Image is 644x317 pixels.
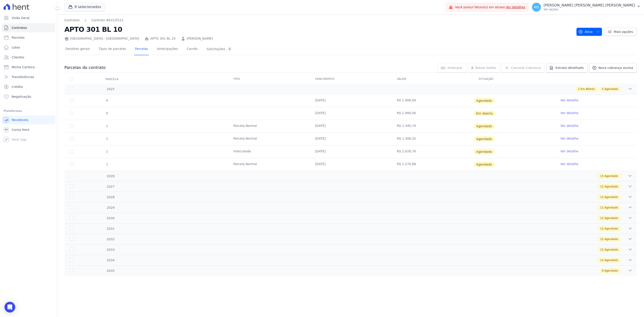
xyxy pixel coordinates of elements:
[207,47,232,51] div: Solicitações
[91,18,124,23] a: Contrato #b312f121
[106,150,108,153] span: 1
[605,28,637,36] a: Mais opções
[600,248,604,252] span: 12
[392,120,473,132] td: R$ 1.345,74
[64,65,106,70] h3: Parcelas do contrato
[506,5,525,9] a: Ver detalhes
[310,158,392,171] td: [DATE]
[578,87,580,91] span: 1
[106,195,115,200] span: 2028
[600,227,604,231] span: 12
[2,53,55,62] a: Clientes
[134,43,149,55] a: Parcelas
[604,258,618,262] span: Agendado
[106,247,115,252] span: 2033
[228,74,310,84] th: Tipo
[474,136,495,142] span: Agendado
[106,99,108,102] span: 0
[555,66,584,70] span: Extrato detalhado
[150,36,176,41] a: APTO 301 BL 10
[580,87,595,91] span: Em Aberto
[528,1,644,13] button: MD [PERSON_NAME] [PERSON_NAME] [PERSON_NAME] Ver opções
[474,111,496,116] span: Em Aberto
[12,16,30,20] span: Visão Geral
[2,43,55,52] a: Lotes
[600,237,604,241] span: 12
[2,92,55,101] a: Negativação
[560,123,578,128] a: Ver detalhe
[228,120,310,132] td: Parcela Normal
[70,124,73,128] input: default
[600,185,604,189] span: 12
[602,87,604,91] span: 5
[544,3,635,8] p: [PERSON_NAME] [PERSON_NAME] [PERSON_NAME]
[4,302,15,313] div: Open Intercom Messenger
[64,3,105,11] button: 9 selecionados
[12,118,28,122] span: Recebíveis
[106,268,115,273] span: 2035
[604,216,618,220] span: Agendado
[392,107,473,120] td: R$ 1.900,00
[106,162,108,166] span: 1
[227,47,232,51] div: 0
[310,107,392,120] td: [DATE]
[64,24,573,34] h2: APTO 301 BL 10
[106,226,115,231] span: 2031
[604,87,618,91] span: Agendado
[310,94,392,107] td: [DATE]
[2,115,55,124] a: Recebíveis
[106,216,115,221] span: 2030
[12,26,27,30] span: Contratos
[604,206,618,210] span: Agendado
[604,185,618,189] span: Agendado
[12,35,25,40] span: Parcelas
[598,66,633,70] span: Nova cobrança avulsa
[70,112,73,115] input: default
[392,94,473,107] td: R$ 1.900,00
[156,43,179,55] a: Antecipações
[70,99,73,102] input: default
[12,94,31,99] span: Negativação
[2,82,55,91] a: Crédito
[106,111,108,115] span: 0
[64,18,573,23] nav: Breadcrumb
[560,98,578,102] a: Ver detalhe
[64,18,80,23] a: Contratos
[474,123,495,129] span: Agendado
[206,43,233,55] a: Solicitações0
[98,43,127,55] a: Tipos de parcelas
[474,149,495,154] span: Agendado
[106,184,115,189] span: 2027
[474,98,495,103] span: Agendado
[228,158,310,171] td: Parcela Normal
[106,87,115,91] span: 2025
[70,150,73,153] input: default
[392,145,473,158] td: R$ 2.028,70
[2,23,55,32] a: Contratos
[534,6,539,9] span: MD
[64,43,91,55] a: Detalhes gerais
[12,85,23,89] span: Crédito
[604,237,618,241] span: Agendado
[12,65,35,69] span: Minha Carteira
[604,227,618,231] span: Agendado
[186,43,199,55] a: Carnês
[64,36,139,41] div: [GEOGRAPHIC_DATA] - [GEOGRAPHIC_DATA]
[12,128,29,132] span: Conta Hent
[474,162,495,167] span: Agendado
[614,30,633,34] span: Mais opções
[310,145,392,158] td: [DATE]
[310,120,392,132] td: [DATE]
[589,63,637,72] a: Nova cobrança avulsa
[604,195,618,199] span: Agendado
[228,145,310,158] td: Intercalada
[604,248,618,252] span: Agendado
[576,28,602,36] button: Ativo
[187,36,213,41] a: [PERSON_NAME]
[2,125,55,134] a: Conta Hent
[392,133,473,145] td: R$ 1.308,32
[2,72,55,81] a: Transferências
[228,133,310,145] td: Parcela Normal
[12,75,34,79] span: Transferências
[106,174,115,179] span: 2026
